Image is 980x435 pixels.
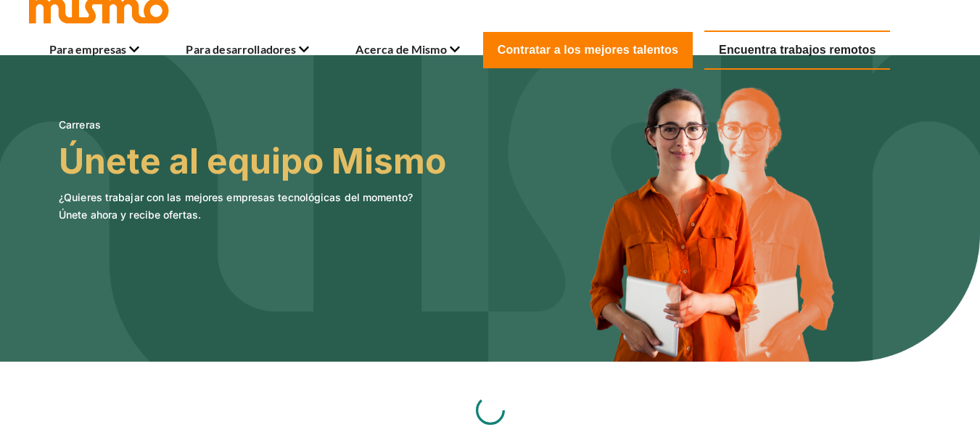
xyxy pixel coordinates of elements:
[59,140,446,182] font: Únete al equipo Mismo
[483,32,693,68] a: Contratar a los mejores talentos
[49,42,127,56] font: Para empresas
[59,191,413,203] font: ¿Quieres trabajar con las mejores empresas tecnológicas del momento?
[59,118,101,131] font: Carreras
[355,42,446,56] font: Acerca de Mismo
[59,208,201,221] font: Únete ahora y recibe ofertas.
[186,42,296,56] font: Para desarrolladores
[719,44,876,56] font: Encuentra trabajos remotos
[498,44,678,56] font: Contratar a los mejores talentos
[704,31,890,70] a: Encuentra trabajos remotos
